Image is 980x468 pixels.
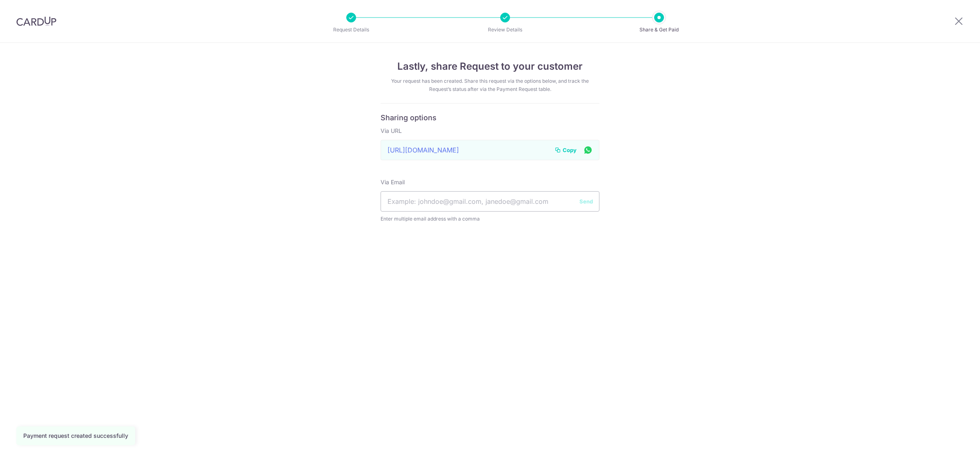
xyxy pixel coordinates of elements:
div: Payment request created successfully [23,432,128,440]
h6: Sharing options [381,113,599,123]
label: Via Email [381,178,405,186]
span: Enter multiple email address with a comma [381,215,599,223]
h4: Lastly, share Request to your customer [381,59,599,74]
button: Send [579,197,593,205]
p: Review Details [475,26,535,34]
input: Example: johndoe@gmail.com, janedoe@gmail.com [381,191,599,212]
iframe: Opens a widget where you can find more information [928,444,972,464]
p: Share & Get Paid [629,26,689,34]
button: Copy [555,146,577,154]
img: CardUp [16,16,56,26]
p: Request Details [321,26,381,34]
span: Copy [563,146,577,154]
div: Your request has been created. Share this request via the options below, and track the Request’s ... [381,77,599,93]
label: Via URL [381,127,402,135]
